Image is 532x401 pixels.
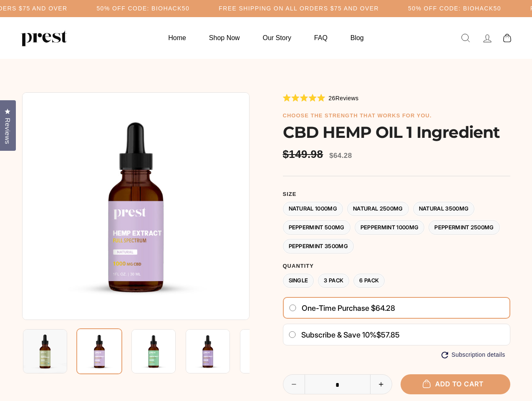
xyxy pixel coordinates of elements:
label: Natural 2500MG [347,202,409,216]
span: One-time purchase $64.28 [302,304,395,313]
span: Subscription details [451,351,505,358]
span: Add to cart [427,380,484,388]
img: CBD HEMP OIL 1 Ingredient [22,92,250,320]
input: Subscribe & save 10%$57.85 [288,331,296,338]
button: Add to cart [401,374,510,394]
h6: choose the strength that works for you. [283,112,510,119]
label: Peppermint 1000MG [355,220,425,235]
a: Home [158,30,197,46]
span: $149.98 [283,148,325,161]
img: CBD HEMP OIL 1 Ingredient [76,328,122,374]
button: Subscription details [441,351,505,358]
h5: Free Shipping on all orders $75 and over [219,5,379,12]
img: PREST ORGANICS [21,30,67,46]
label: Natural 3500MG [413,202,475,216]
a: FAQ [304,30,338,46]
label: 3 Pack [318,274,349,288]
label: Peppermint 500MG [283,220,350,235]
span: 26 [328,95,335,102]
button: Increase item quantity by one [370,375,392,394]
label: Peppermint 2500MG [429,220,500,235]
label: Quantity [283,263,510,269]
span: Reviews [335,95,359,102]
a: Blog [340,30,374,46]
ul: Primary [158,30,374,46]
span: $64.28 [329,152,352,160]
h5: 50% OFF CODE: BIOHACK50 [96,5,189,12]
img: CBD HEMP OIL 1 Ingredient [131,329,176,373]
label: Peppermint 3500MG [283,239,354,254]
img: CBD HEMP OIL 1 Ingredient [186,329,230,373]
label: Size [283,191,510,198]
span: Reviews [2,118,13,144]
button: Reduce item quantity by one [283,375,305,394]
label: Single [283,274,314,288]
a: Our Story [252,30,302,46]
img: CBD HEMP OIL 1 Ingredient [23,329,67,373]
a: Shop Now [199,30,250,46]
label: 6 Pack [353,274,385,288]
label: Natural 1000MG [283,202,343,216]
input: One-time purchase $64.28 [289,305,297,311]
span: Subscribe & save 10% [301,330,376,339]
h1: CBD HEMP OIL 1 Ingredient [283,123,510,142]
h5: 50% OFF CODE: BIOHACK50 [408,5,501,12]
div: 26Reviews [283,93,359,102]
input: quantity [283,375,392,395]
span: $57.85 [376,330,400,339]
img: CBD HEMP OIL 1 Ingredient [240,329,284,373]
